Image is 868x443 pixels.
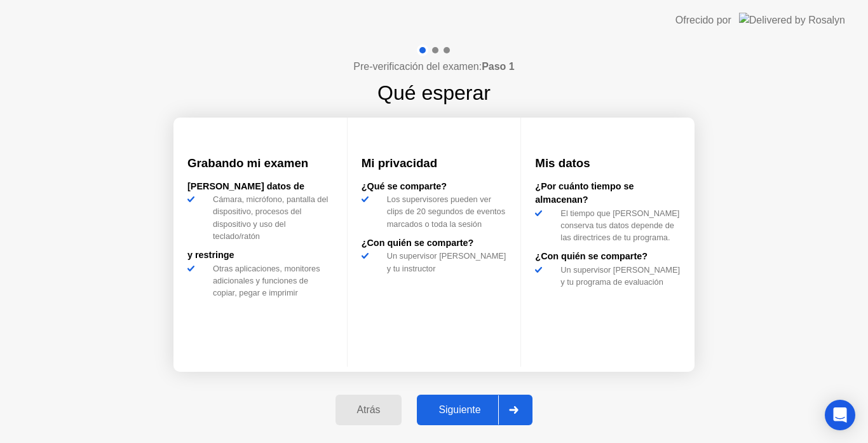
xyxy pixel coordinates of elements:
h1: Qué esperar [377,78,491,108]
div: Atrás [339,404,398,416]
div: Un supervisor [PERSON_NAME] y tu instructor [382,250,507,274]
h3: Grabando mi examen [187,154,333,172]
h3: Mis datos [535,154,681,172]
div: Cámara, micrófono, pantalla del dispositivo, procesos del dispositivo y uso del teclado/ratón [208,193,333,242]
div: y restringe [187,249,333,262]
div: Siguiente [421,404,498,416]
div: Un supervisor [PERSON_NAME] y tu programa de evaluación [555,264,681,288]
div: El tiempo que [PERSON_NAME] conserva tus datos depende de las directrices de tu programa. [555,207,681,244]
div: ¿Qué se comparte? [362,180,507,194]
b: Paso 1 [482,61,515,72]
div: ¿Por cuánto tiempo se almacenan? [535,180,681,207]
h4: Pre-verificación del examen: [353,59,514,74]
div: Ofrecido por [675,13,731,28]
button: Atrás [336,395,402,425]
div: Los supervisores pueden ver clips de 20 segundos de eventos marcados o toda la sesión [382,193,507,230]
div: Open Intercom Messenger [825,400,855,430]
div: ¿Con quién se comparte? [362,236,507,250]
div: [PERSON_NAME] datos de [187,180,333,194]
div: Otras aplicaciones, monitores adicionales y funciones de copiar, pegar e imprimir [208,262,333,299]
button: Siguiente [417,395,532,425]
h3: Mi privacidad [362,154,507,172]
img: Delivered by Rosalyn [739,13,845,27]
div: ¿Con quién se comparte? [535,250,681,264]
